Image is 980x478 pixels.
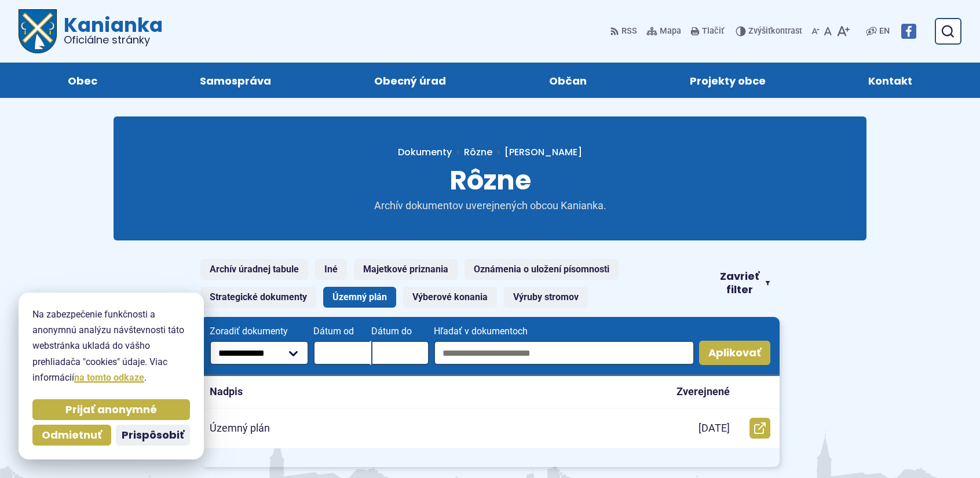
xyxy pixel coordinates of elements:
[702,27,724,37] span: Tlačiť
[464,145,492,159] a: Rôzne
[323,287,396,308] a: Územný plán
[398,145,452,159] span: Dokumenty
[504,145,582,159] span: [PERSON_NAME]
[748,26,771,36] span: Zvýšiť
[828,63,952,98] a: Kontakt
[32,399,190,420] button: Prijať anonymné
[549,63,587,98] span: Občan
[65,403,157,417] span: Prijať anonymné
[688,19,726,43] button: Tlačiť
[160,63,312,98] a: Samospráva
[74,372,144,383] a: na tomto odkaze
[901,24,916,39] img: Prejsť na Facebook stránku
[19,9,57,53] img: Prejsť na domovskú stránku
[879,24,890,38] span: EN
[210,385,243,399] p: Nadpis
[449,162,531,199] span: Rôzne
[621,24,637,38] span: RSS
[710,270,780,296] button: Zavrieť filter
[398,145,464,159] a: Dokumenty
[403,287,497,308] a: Výberové konania
[868,63,912,98] span: Kontakt
[434,341,694,365] input: Hľadať v dokumentoch
[313,341,371,365] input: Dátum od
[690,63,766,98] span: Projekty obce
[809,19,822,43] button: Zmenšiť veľkosť písma
[32,306,190,385] p: Na zabezpečenie funkčnosti a anonymnú analýzu návštevnosti táto webstránka ukladá do vášho prehli...
[677,385,730,399] p: Zverejnené
[504,287,588,308] a: Výruby stromov
[644,19,683,43] a: Mapa
[351,199,629,213] p: Archív dokumentov uverejnených obcou Kanianka.
[200,287,316,308] a: Strategické dokumenty
[719,270,760,296] span: Zavrieť filter
[122,429,184,442] span: Prispôsobiť
[465,259,619,280] a: Oznámenia o uložení písomnosti
[509,63,627,98] a: Občan
[116,425,190,446] button: Prispôsobiť
[699,422,730,435] p: [DATE]
[354,259,458,280] a: Majetkové priznania
[210,326,309,337] span: Zoradiť dokumenty
[32,425,111,446] button: Odmietnuť
[200,63,271,98] span: Samospráva
[68,63,97,98] span: Obec
[492,145,582,159] a: [PERSON_NAME]
[610,19,639,43] a: RSS
[834,19,852,43] button: Zväčšiť veľkosť písma
[736,19,805,43] button: Zvýšiťkontrast
[374,63,446,98] span: Obecný úrad
[313,326,371,337] span: Dátum od
[371,341,429,365] input: Dátum do
[748,27,802,37] span: kontrast
[210,341,309,365] select: Zoradiť dokumenty
[57,15,163,45] span: Kanianka
[371,326,429,337] span: Dátum do
[210,422,270,435] p: Územný plán
[434,326,694,337] span: Hľadať v dokumentoch
[28,63,137,98] a: Obec
[64,35,163,45] span: Oficiálne stránky
[822,19,834,43] button: Nastaviť pôvodnú veľkosť písma
[699,341,770,365] button: Aplikovať
[650,63,806,98] a: Projekty obce
[200,259,308,280] a: Archív úradnej tabule
[315,259,347,280] a: Iné
[42,429,102,442] span: Odmietnuť
[877,24,892,38] a: EN
[19,9,163,53] a: Logo Kanianka, prejsť na domovskú stránku.
[660,24,681,38] span: Mapa
[334,63,486,98] a: Obecný úrad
